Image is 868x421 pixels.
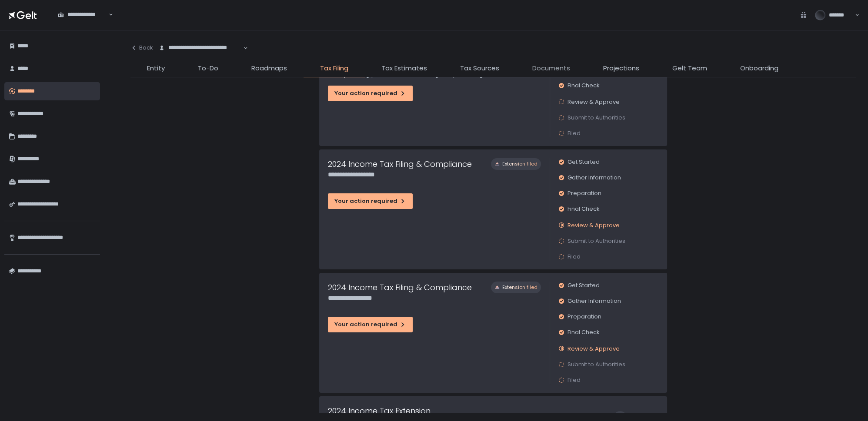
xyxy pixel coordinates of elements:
button: Back [130,39,153,56]
span: Filed [568,129,581,137]
span: Submit to Authorities [568,114,625,122]
span: Submit to Authorities [568,237,625,245]
h1: 2024 Income Tax Extension [328,405,431,417]
div: Your action required [334,197,406,205]
span: Get Started [568,158,600,166]
span: Submit to Authorities [568,361,625,368]
span: Documents [532,63,570,73]
div: Your action required [334,321,406,328]
span: Review & Approve [568,345,620,353]
span: Get Started [568,282,600,289]
button: Your action required [328,193,413,209]
span: Entity [147,63,165,73]
h1: 2024 Income Tax Filing & Compliance [328,158,472,170]
span: Preparation [568,189,601,197]
input: Search for option [159,52,243,60]
span: Final Check [568,82,600,90]
span: Gelt Team [672,63,707,73]
span: Extension filed [502,284,537,291]
div: Search for option [52,6,113,24]
span: Filed [568,253,581,261]
button: Your action required [328,86,413,101]
div: Back [130,44,153,52]
span: Gather Information [568,297,621,305]
span: Final Check [568,205,600,213]
span: Onboarding [740,63,778,73]
span: Extension filed [502,161,537,167]
h1: 2024 Income Tax Filing & Compliance [328,282,472,293]
span: Review & Approve [568,98,620,106]
span: Projections [603,63,639,73]
span: Tax Sources [460,63,499,73]
div: Search for option [153,39,248,57]
span: Gather Information [568,174,621,182]
span: Review & Approve [568,221,620,229]
span: To-Do [198,63,218,73]
input: Search for option [58,19,108,27]
span: Roadmaps [251,63,287,73]
span: Preparation [568,313,601,321]
span: Filed [568,376,581,384]
span: Final Check [568,328,600,336]
div: Your action required [334,90,406,97]
span: Tax Filing [320,63,348,73]
span: Tax Estimates [381,63,427,73]
button: Your action required [328,317,413,332]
